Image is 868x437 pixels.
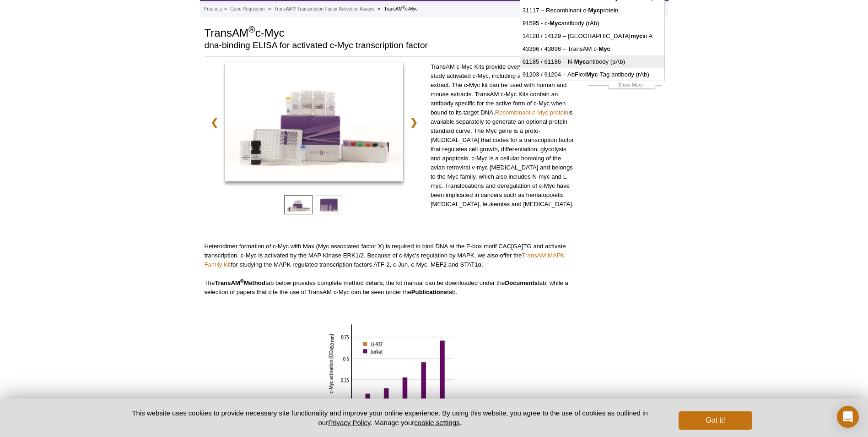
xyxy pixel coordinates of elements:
[205,279,577,297] p: The tab below provides complete method details; the kit manual can be downloaded under the tab, w...
[275,5,375,13] a: TransAM® Transcription Factor Activation Assays
[520,68,665,81] li: 91203 / 91204 – AbFlex -Tag antibody (rAb)
[837,406,859,428] div: Open Intercom Messenger
[505,279,538,286] strong: Documents
[384,6,417,11] li: TransAM c-Myc
[586,71,598,78] strong: Myc
[588,81,662,91] a: Show More
[225,62,403,181] img: TransAM c-Myc Kit
[598,45,610,52] strong: Myc
[204,5,222,13] a: Products
[327,324,454,416] img: Measurement of c-Myc activity
[230,5,264,13] a: Gene Regulation
[520,4,665,17] li: 31117 – Recombinant c- protein
[404,112,424,133] a: ❯
[431,62,577,209] p: TransAM c-Myc Kits provide everything needed to study activated c-Myc, including a positive contr...
[248,24,255,34] sup: ®
[328,419,370,426] a: Privacy Policy
[116,408,664,427] p: This website uses cookies to provide necessary site functionality and improve your online experie...
[215,279,265,286] strong: TransAM Method
[268,6,271,11] li: »
[520,55,665,68] li: 61185 / 61186 – N- antibody (pAb)
[520,43,665,55] li: 43396 / 43896 – TransAM c-
[495,109,569,116] a: Recombinant c-Myc protein
[414,419,459,426] button: cookie settings
[205,41,534,49] h2: dna-binding ELISA for activated c-Myc transcription factor
[240,278,244,284] sup: ®
[205,25,534,39] h1: TransAM c-Myc
[588,7,600,14] strong: Myc
[225,62,403,184] a: TransAM c-Myc Kit
[403,5,405,10] sup: ®
[224,6,227,11] li: »
[411,289,447,295] strong: Publications
[550,20,561,27] strong: Myc
[205,252,565,268] a: TransAM MAPK Family Kit
[520,30,665,43] li: 14128 / 14129 – [GEOGRAPHIC_DATA] in A
[520,17,665,30] li: 91595 - c- antibody (rAb)
[378,6,381,11] li: »
[574,58,586,65] strong: Myc
[631,33,642,39] strong: myc
[205,112,224,133] a: ❮
[205,242,577,269] p: Heterodimer formation of c-Myc with Max (Myc associated factor X) is required to bind DNA at the ...
[679,411,752,430] button: Got it!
